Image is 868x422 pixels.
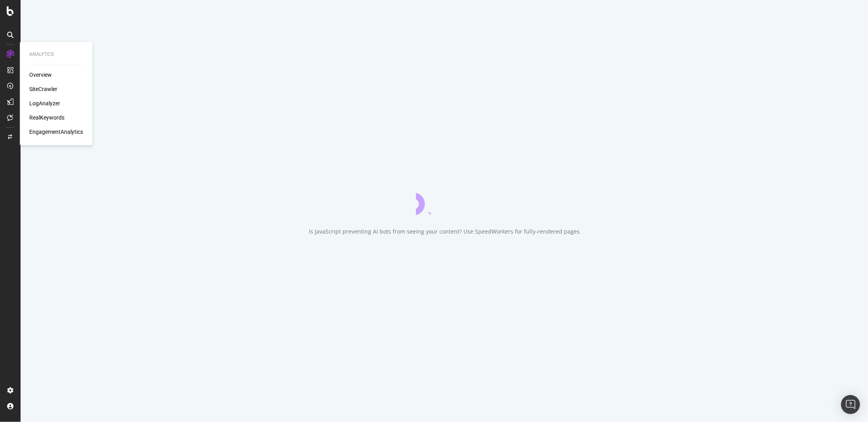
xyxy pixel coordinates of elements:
div: Is JavaScript preventing AI bots from seeing your content? Use SpeedWorkers for fully-rendered pages [309,228,580,236]
a: EngagementAnalytics [29,128,83,136]
a: Overview [29,71,52,79]
div: animation [416,186,473,215]
a: RealKeywords [29,114,64,122]
div: Analytics [29,51,83,58]
a: LogAnalyzer [29,99,60,107]
a: SiteCrawler [29,85,57,93]
div: Open Intercom Messenger [841,395,860,414]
